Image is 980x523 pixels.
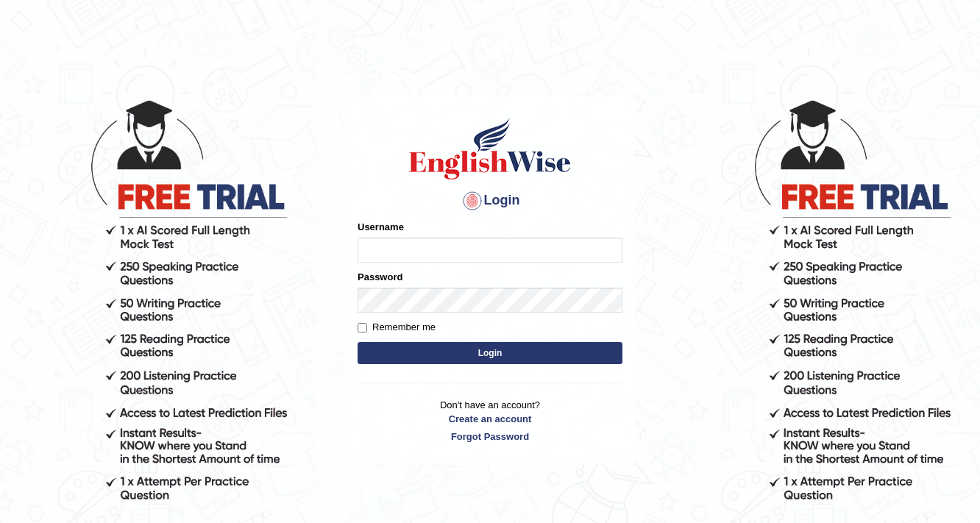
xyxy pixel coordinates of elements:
img: Logo of English Wise sign in for intelligent practice with AI [406,115,574,182]
label: Remember me [358,320,436,335]
a: Forgot Password [358,430,622,444]
input: Remember me [358,323,367,332]
button: Login [358,342,622,364]
label: Password [358,270,402,284]
label: Username [358,220,404,234]
p: Don't have an account? [358,398,622,444]
h4: Login [358,189,622,213]
a: Create an account [358,412,622,426]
